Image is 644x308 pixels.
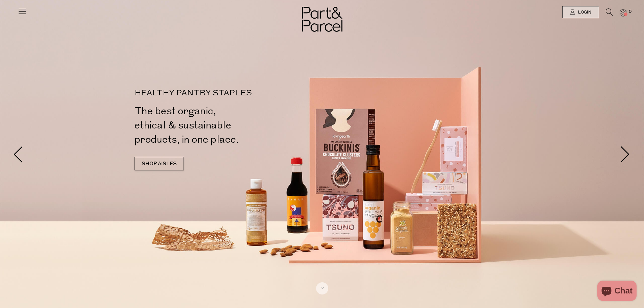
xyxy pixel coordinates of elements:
[620,9,626,16] a: 0
[562,6,599,18] a: Login
[627,9,633,15] span: 0
[135,89,325,97] p: HEALTHY PANTRY STAPLES
[595,281,639,303] inbox-online-store-chat: Shopify online store chat
[135,157,184,170] a: SHOP AISLES
[576,9,591,15] span: Login
[302,7,342,32] img: Part&Parcel
[135,104,325,147] h2: The best organic, ethical & sustainable products, in one place.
